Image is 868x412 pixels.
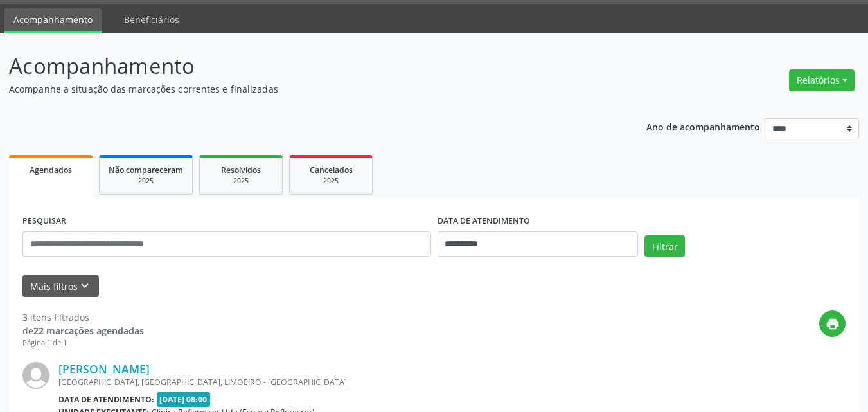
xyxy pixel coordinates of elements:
a: Beneficiários [115,8,188,31]
span: [DATE] 08:00 [157,392,211,407]
div: 2025 [299,176,363,186]
button: print [819,310,846,337]
p: Ano de acompanhamento [646,118,760,134]
button: Relatórios [789,69,855,91]
b: Data de atendimento: [58,394,154,405]
div: 2025 [109,176,183,186]
div: [GEOGRAPHIC_DATA], [GEOGRAPHIC_DATA], LIMOEIRO - [GEOGRAPHIC_DATA] [58,377,653,388]
a: Acompanhamento [4,8,102,33]
p: Acompanhamento [9,50,604,82]
span: Resolvidos [221,165,261,175]
div: 2025 [209,176,273,186]
a: [PERSON_NAME] [58,362,150,376]
button: Mais filtroskeyboard_arrow_down [22,275,99,298]
div: 3 itens filtrados [22,310,144,324]
strong: 22 marcações agendadas [33,325,144,337]
i: keyboard_arrow_down [78,279,92,293]
i: print [826,317,840,331]
p: Acompanhe a situação das marcações correntes e finalizadas [9,82,604,96]
span: Não compareceram [109,165,183,175]
div: Página 1 de 1 [22,337,144,348]
div: de [22,324,144,337]
button: Filtrar [644,235,685,257]
img: img [22,362,49,389]
label: DATA DE ATENDIMENTO [438,211,530,231]
span: Agendados [30,165,72,175]
label: PESQUISAR [22,211,66,231]
span: Cancelados [310,165,353,175]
